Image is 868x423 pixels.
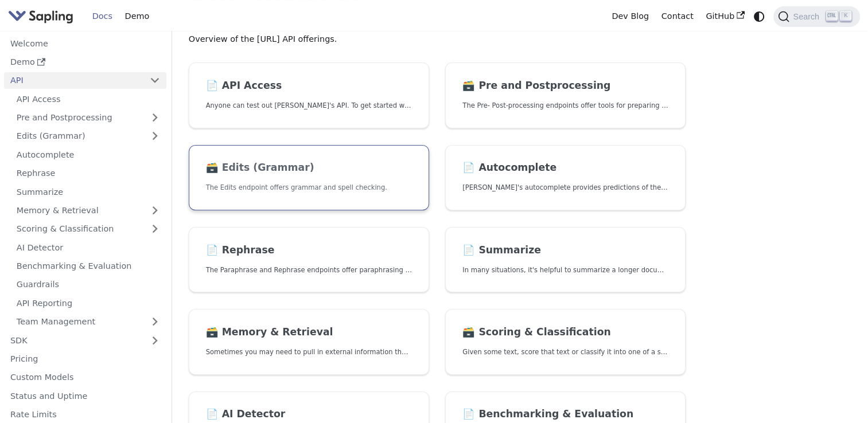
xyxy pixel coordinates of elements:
p: Anyone can test out Sapling's API. To get started with the API, simply: [206,100,412,111]
a: Rate Limits [4,406,166,423]
a: API Reporting [10,295,166,311]
a: Status and Uptime [4,387,166,404]
a: 🗃️ Scoring & ClassificationGiven some text, score that text or classify it into one of a set of p... [445,309,686,375]
a: Guardrails [10,276,166,293]
p: The Edits endpoint offers grammar and spell checking. [206,182,412,193]
a: Dev Blog [605,7,655,25]
button: Expand sidebar category 'SDK' [143,332,166,348]
button: Switch between dark and light mode (currently system mode) [751,8,768,25]
span: Search [789,12,826,21]
a: 📄️ Autocomplete[PERSON_NAME]'s autocomplete provides predictions of the next few characters or words [445,145,686,211]
a: 📄️ API AccessAnyone can test out [PERSON_NAME]'s API. To get started with the API, simply: [189,62,429,128]
a: Docs [86,7,119,25]
a: Custom Models [4,369,166,386]
a: Rephrase [10,165,166,182]
a: Sapling.ai [8,8,77,25]
a: API Access [10,91,166,107]
p: Given some text, score that text or classify it into one of a set of pre-specified categories. [462,347,668,358]
a: Demo [4,54,166,70]
a: Team Management [10,314,166,330]
p: Overview of the [URL] API offerings. [189,33,686,46]
h2: Edits (Grammar) [206,162,412,174]
a: Edits (Grammar) [10,128,166,144]
a: 🗃️ Memory & RetrievalSometimes you may need to pull in external information that doesn't fit in t... [189,309,429,375]
h2: Benchmarking & Evaluation [462,408,668,421]
a: Autocomplete [10,146,166,163]
h2: Autocomplete [462,162,668,174]
h2: Rephrase [206,244,412,257]
h2: Scoring & Classification [462,326,668,339]
a: 📄️ RephraseThe Paraphrase and Rephrase endpoints offer paraphrasing for particular styles. [189,227,429,293]
p: The Pre- Post-processing endpoints offer tools for preparing your text data for ingestation as we... [462,100,668,111]
a: Pricing [4,351,166,367]
a: Benchmarking & Evaluation [10,258,166,275]
a: 🗃️ Pre and PostprocessingThe Pre- Post-processing endpoints offer tools for preparing your text d... [445,62,686,128]
a: SDK [4,332,143,348]
a: GitHub [699,7,750,25]
a: 📄️ SummarizeIn many situations, it's helpful to summarize a longer document into a shorter, more ... [445,227,686,293]
a: Scoring & Classification [10,221,166,237]
p: The Paraphrase and Rephrase endpoints offer paraphrasing for particular styles. [206,265,412,276]
a: API [4,72,143,89]
h2: AI Detector [206,408,412,421]
a: Contact [655,7,700,25]
a: Demo [119,7,155,25]
a: Summarize [10,183,166,200]
p: In many situations, it's helpful to summarize a longer document into a shorter, more easily diges... [462,265,668,276]
h2: Memory & Retrieval [206,326,412,339]
p: Sometimes you may need to pull in external information that doesn't fit in the context size of an... [206,347,412,358]
button: Search (Ctrl+K) [773,6,859,27]
h2: API Access [206,80,412,92]
kbd: K [840,11,851,21]
a: Memory & Retrieval [10,202,166,219]
a: 🗃️ Edits (Grammar)The Edits endpoint offers grammar and spell checking. [189,145,429,211]
img: Sapling.ai [8,8,73,25]
p: Sapling's autocomplete provides predictions of the next few characters or words [462,182,668,193]
a: AI Detector [10,239,166,256]
h2: Pre and Postprocessing [462,80,668,92]
h2: Summarize [462,244,668,257]
a: Pre and Postprocessing [10,109,166,126]
a: Welcome [4,35,166,52]
button: Collapse sidebar category 'API' [143,72,166,89]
